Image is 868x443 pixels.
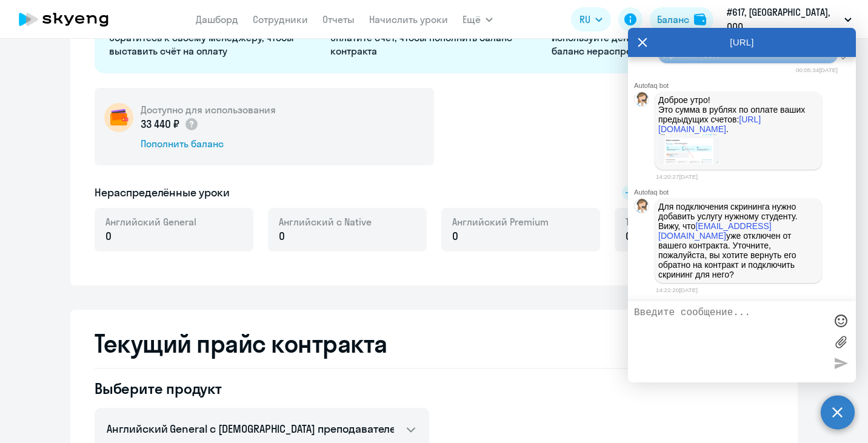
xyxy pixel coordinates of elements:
a: [EMAIL_ADDRESS][DOMAIN_NAME] [658,221,772,241]
label: Лимит 10 файлов [832,333,850,351]
p: Обратитесь к своему менеджеру, чтобы выставить счёт на оплату [109,31,316,58]
button: Балансbalance [650,7,713,32]
a: Сотрудники [253,13,308,25]
span: 0 [105,228,112,244]
h5: Доступно для использования [141,103,276,116]
a: Отчеты [322,13,355,25]
time: 14:22:20[DATE] [656,287,698,293]
p: Оплатите счёт, чтобы пополнить баланс контракта [330,31,537,58]
span: 0 [626,228,632,244]
span: 0 [452,228,458,244]
div: Пополнить баланс [141,137,276,150]
button: RU [571,7,611,32]
time: 14:20:27[DATE] [656,173,698,180]
img: 2025-08-22_09-19-49.png [658,134,719,164]
span: RU [579,12,590,27]
div: Баланс [657,12,689,27]
button: Ещё [462,7,493,32]
p: Используйте деньги, чтобы начислять на баланс нераспределённые уроки [552,31,758,58]
p: Доброе утро! Это сумма в рублях по оплате ваших предыдущих счетов: . [658,95,818,134]
p: 33 440 ₽ [141,116,199,132]
a: Дашборд [196,13,238,25]
img: bot avatar [635,199,650,216]
span: Английский General [105,215,196,228]
p: Для подключения скрининга нужно добавить услугу нужному студенту. Вижу, что уже отключен от вашег... [658,202,818,279]
span: Английский с Native [279,215,372,228]
div: Autofaq bot [634,82,856,89]
img: wallet-circle.png [104,103,133,132]
a: Начислить уроки [369,13,448,25]
span: Ещё [462,12,481,27]
p: #617, [GEOGRAPHIC_DATA], ООО [727,5,840,34]
h5: Нераспределённые уроки [95,185,230,201]
span: 0 [279,228,285,244]
span: Talks [626,215,647,228]
button: #617, [GEOGRAPHIC_DATA], ООО [721,5,858,34]
img: bot avatar [635,92,650,110]
div: Autofaq bot [634,188,856,196]
time: 00:05:34[DATE] [796,67,838,73]
img: balance [694,13,706,25]
h2: Текущий прайс контракта [95,329,773,358]
h4: Выберите продукт [95,379,429,398]
a: [URL][DOMAIN_NAME] [658,115,761,134]
span: Английский Premium [452,215,549,228]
